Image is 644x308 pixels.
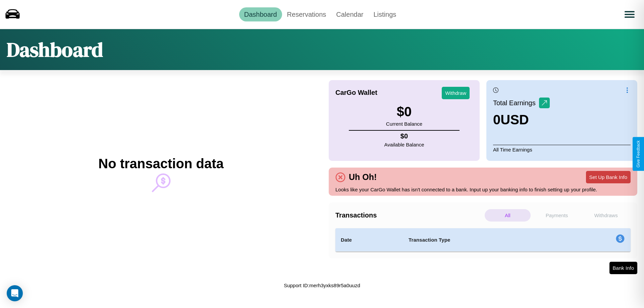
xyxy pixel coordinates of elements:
[384,140,424,149] p: Available Balance
[493,145,631,154] p: All Time Earnings
[335,89,377,97] h4: CarGo Wallet
[493,97,539,109] p: Total Earnings
[368,7,401,21] a: Listings
[284,281,360,290] p: Support ID: merh3yxks89r5a0uuzd
[7,285,23,301] div: Open Intercom Messenger
[386,119,422,128] p: Current Balance
[493,112,550,127] h3: 0 USD
[384,132,424,140] h4: $ 0
[345,172,380,182] h4: Uh Oh!
[485,209,531,222] p: All
[534,209,580,222] p: Payments
[331,7,368,21] a: Calendar
[341,236,398,244] h4: Date
[335,211,483,219] h4: Transactions
[609,262,637,274] button: Bank Info
[620,5,639,24] button: Open menu
[586,171,631,183] button: Set Up Bank Info
[409,236,561,244] h4: Transaction Type
[239,7,282,21] a: Dashboard
[636,140,641,168] div: Give Feedback
[335,185,631,194] p: Looks like your CarGo Wallet has isn't connected to a bank. Input up your banking info to finish ...
[282,7,331,21] a: Reservations
[386,104,422,119] h3: $ 0
[442,87,470,99] button: Withdraw
[335,228,631,252] table: simple table
[98,156,223,171] h2: No transaction data
[7,36,103,63] h1: Dashboard
[583,209,629,222] p: Withdraws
